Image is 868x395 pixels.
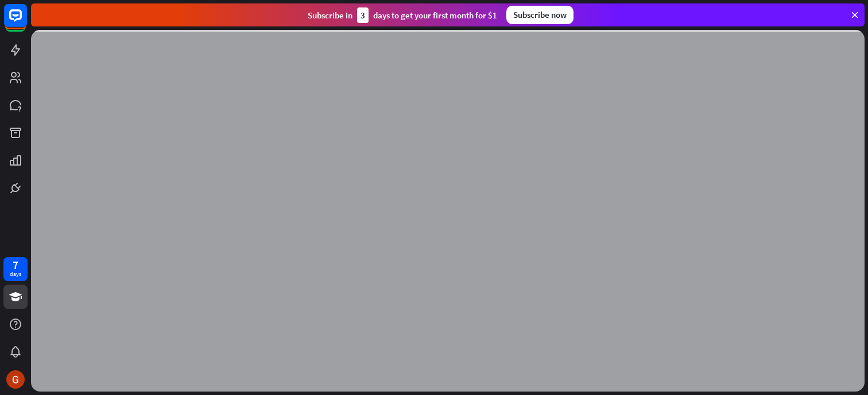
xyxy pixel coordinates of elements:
div: 3 [357,7,369,23]
div: 7 [13,260,18,270]
div: Subscribe now [506,6,573,24]
div: Subscribe in days to get your first month for $1 [308,7,497,23]
div: days [10,270,21,278]
a: 7 days [3,257,28,281]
